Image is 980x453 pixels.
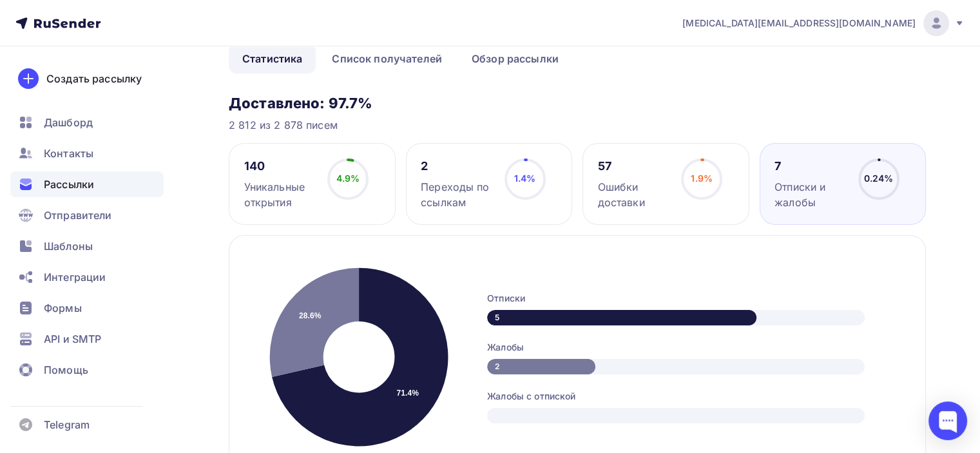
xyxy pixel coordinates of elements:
[44,331,101,347] span: API и SMTP
[864,173,894,184] span: 0.24%
[421,179,493,210] div: Переходы по ссылкам
[598,159,670,174] div: 57
[682,10,965,36] a: [MEDICAL_DATA][EMAIL_ADDRESS][DOMAIN_NAME]
[10,295,164,321] a: Формы
[487,310,756,325] div: 5
[487,359,595,374] div: 2
[487,390,899,403] div: Жалобы с отпиской
[487,292,899,305] div: Отписки
[10,171,164,197] a: Рассылки
[44,269,106,285] span: Интеграции
[318,44,456,73] a: Список получателей
[10,140,164,166] a: Контакты
[421,159,493,174] div: 2
[244,179,316,210] div: Уникальные открытия
[44,115,93,130] span: Дашборд
[774,179,847,210] div: Отписки и жалобы
[514,173,536,184] span: 1.4%
[487,341,899,354] div: Жалобы
[44,207,112,223] span: Отправители
[44,417,90,432] span: Telegram
[10,202,164,228] a: Отправители
[229,94,926,112] h3: Доставлено: 97.7%
[229,117,926,133] div: 2 812 из 2 878 писем
[44,362,88,378] span: Помощь
[44,177,94,192] span: Рассылки
[229,44,316,73] a: Статистика
[244,159,316,174] div: 140
[44,300,82,316] span: Формы
[691,173,713,184] span: 1.9%
[774,159,847,174] div: 7
[44,238,93,254] span: Шаблоны
[10,110,164,135] a: Дашборд
[10,233,164,259] a: Шаблоны
[46,71,142,86] div: Создать рассылку
[682,17,916,30] span: [MEDICAL_DATA][EMAIL_ADDRESS][DOMAIN_NAME]
[598,179,670,210] div: Ошибки доставки
[458,44,572,73] a: Обзор рассылки
[336,173,360,184] span: 4.9%
[44,146,93,161] span: Контакты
